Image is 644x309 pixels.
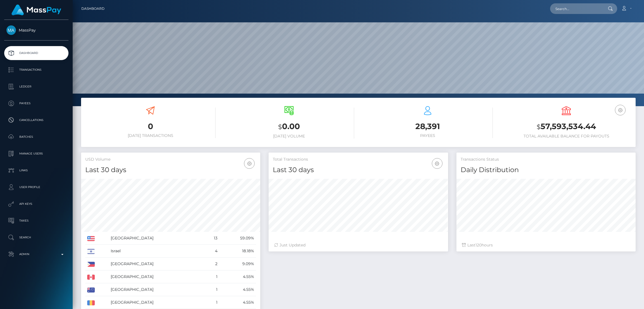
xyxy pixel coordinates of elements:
[273,157,444,162] h5: Total Transactions
[219,296,256,309] td: 4.55%
[278,123,282,131] small: $
[109,258,204,270] td: [GEOGRAPHIC_DATA]
[4,163,68,177] a: Links
[109,270,204,283] td: [GEOGRAPHIC_DATA]
[6,116,66,124] p: Cancellations
[204,296,219,309] td: 1
[4,180,68,194] a: User Profile
[363,133,493,138] h6: Payees
[219,232,256,245] td: 59.09%
[4,214,68,228] a: Taxes
[550,3,603,14] input: Search...
[11,4,61,15] img: MassPay Logo
[6,166,66,175] p: Links
[85,121,216,132] h3: 0
[6,133,66,141] p: Batches
[501,121,631,132] h3: 57,593,534.44
[6,66,66,74] p: Transactions
[109,232,204,245] td: [GEOGRAPHIC_DATA]
[6,250,66,258] p: Admin
[204,245,219,258] td: 4
[501,134,631,139] h6: Total Available Balance for Payouts
[6,217,66,225] p: Taxes
[6,233,66,242] p: Search
[6,149,66,158] p: Manage Users
[4,247,68,261] a: Admin
[4,80,68,94] a: Ledger
[85,133,216,138] h6: [DATE] Transactions
[6,183,66,191] p: User Profile
[204,232,219,245] td: 13
[109,283,204,296] td: [GEOGRAPHIC_DATA]
[6,99,66,108] p: Payees
[109,245,204,258] td: Israel
[4,230,68,244] a: Search
[109,296,204,309] td: [GEOGRAPHIC_DATA]
[81,3,105,15] a: Dashboard
[219,245,256,258] td: 18.18%
[461,157,631,162] h5: Transactions Status
[87,300,95,305] img: RO.png
[461,165,631,175] h4: Daily Distribution
[4,46,68,60] a: Dashboard
[6,49,66,57] p: Dashboard
[4,63,68,77] a: Transactions
[204,270,219,283] td: 1
[87,287,95,293] img: AU.png
[85,157,256,162] h5: USD Volume
[4,96,68,110] a: Payees
[273,165,444,175] h4: Last 30 days
[87,249,95,254] img: IL.png
[4,28,68,33] span: MassPay
[4,130,68,144] a: Batches
[4,197,68,211] a: API Keys
[6,25,16,35] img: MassPay
[363,121,493,132] h3: 28,391
[274,242,442,248] div: Just Updated
[224,121,354,132] h3: 0.00
[4,147,68,161] a: Manage Users
[87,262,95,267] img: PH.png
[224,134,354,139] h6: [DATE] Volume
[219,258,256,270] td: 9.09%
[6,82,66,91] p: Ledger
[87,275,95,280] img: CA.png
[219,270,256,283] td: 4.55%
[85,165,256,175] h4: Last 30 days
[475,243,482,248] span: 120
[87,236,95,241] img: US.png
[204,283,219,296] td: 1
[6,200,66,208] p: API Keys
[219,283,256,296] td: 4.55%
[4,113,68,127] a: Cancellations
[204,258,219,270] td: 2
[537,123,541,131] small: $
[462,242,630,248] div: Last hours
